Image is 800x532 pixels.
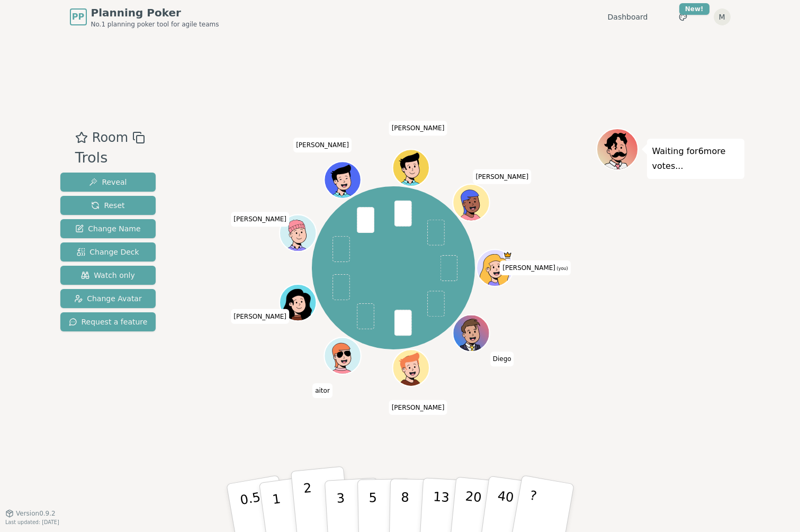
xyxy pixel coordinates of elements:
div: New! [679,3,709,15]
span: Room [92,128,128,147]
button: M [714,8,731,25]
span: Change Name [75,223,140,234]
span: Click to change your name [389,400,447,415]
span: Reset [91,200,124,211]
div: Trols [75,147,145,169]
span: Click to change your name [490,352,514,367]
span: Version 0.9.2 [16,509,56,518]
span: Click to change your name [500,260,570,275]
button: Watch only [60,266,156,285]
span: María is the host [503,251,512,260]
span: (you) [555,266,568,271]
button: Request a feature [60,312,156,331]
button: Change Deck [60,242,156,262]
button: Change Name [60,219,156,238]
span: PP [72,11,84,23]
button: Version0.9.2 [5,509,56,518]
span: No.1 planning poker tool for agile teams [91,20,219,29]
a: Dashboard [608,12,648,22]
span: Click to change your name [231,212,289,227]
p: Waiting for 6 more votes... [652,144,739,174]
span: Reveal [89,177,127,187]
span: Click to change your name [473,169,531,184]
span: Change Deck [77,247,139,257]
button: Add as favourite [75,128,88,147]
span: Click to change your name [389,121,447,136]
span: Planning Poker [91,5,219,20]
span: Click to change your name [312,383,332,398]
span: Click to change your name [293,138,352,152]
button: Reset [60,196,156,215]
a: PPPlanning PokerNo.1 planning poker tool for agile teams [70,5,219,29]
span: Last updated: [DATE] [5,519,59,525]
button: Change Avatar [60,289,156,308]
button: New! [673,7,693,26]
span: Watch only [81,270,135,281]
span: Change Avatar [74,293,142,304]
button: Click to change your avatar [478,251,512,285]
span: Request a feature [69,317,148,327]
button: Reveal [60,173,156,192]
span: Click to change your name [231,309,289,324]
